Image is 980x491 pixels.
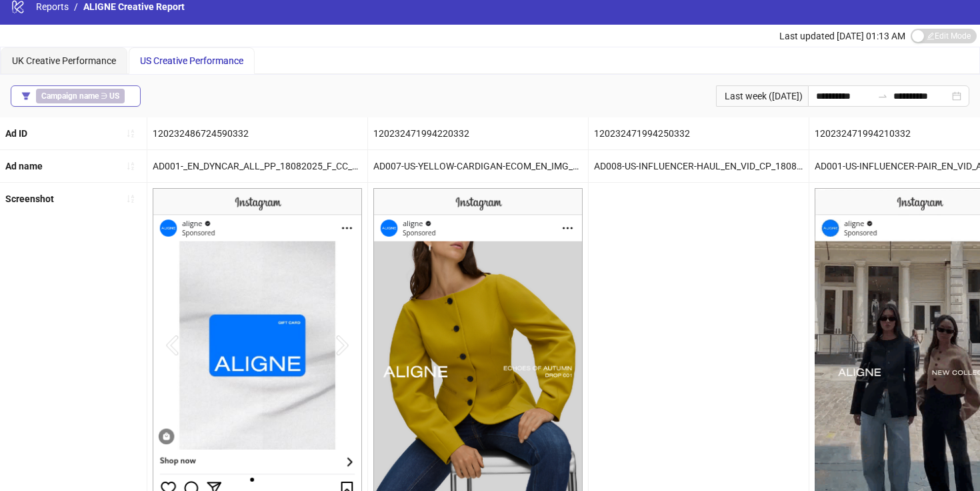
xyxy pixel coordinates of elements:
[21,91,31,101] span: filter
[5,161,43,171] b: Ad name
[126,194,135,203] span: sort-ascending
[716,85,808,107] div: Last week ([DATE])
[126,161,135,171] span: sort-ascending
[589,150,809,182] div: AD008-US-INFLUENCER-HAUL_EN_VID_CP_18082025_F_CC_SC10_USP11_AW26
[147,117,367,149] div: 120232486724590332
[877,91,888,101] span: to
[140,55,243,66] span: US Creative Performance
[126,129,135,138] span: sort-ascending
[11,85,141,107] button: Campaign name ∋ US
[109,91,119,101] b: US
[41,91,99,101] b: Campaign name
[779,31,905,41] span: Last updated [DATE] 01:13 AM
[368,150,588,182] div: AD007-US-YELLOW-CARDIGAN-ECOM_EN_IMG_CP_18082025_F_CC_SC15_USP11_AW26
[368,117,588,149] div: 120232471994220332
[5,193,54,204] b: Screenshot
[36,89,125,103] span: ∋
[5,128,27,139] b: Ad ID
[83,1,185,12] span: ALIGNE Creative Report
[147,150,367,182] div: AD001-_EN_DYNCAR_ALL_PP_18082025_F_CC_SC15_None_DPA
[589,117,809,149] div: 120232471994250332
[12,55,116,66] span: UK Creative Performance
[877,91,888,101] span: swap-right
